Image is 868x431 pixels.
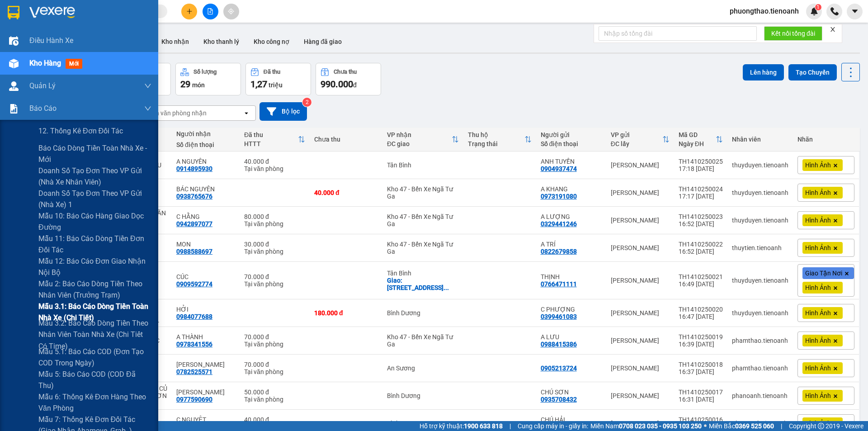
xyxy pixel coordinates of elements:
button: Đã thu1,27 triệu [245,63,311,95]
div: A KHANG [541,185,602,193]
div: 0973191080 [541,193,577,200]
span: Điều hành xe [29,35,73,46]
button: Kho nhận [154,31,196,52]
button: Tạo Chuyến [788,64,837,81]
span: | [781,421,782,431]
span: Cung cấp máy in - giấy in: [518,421,588,431]
div: 30.000 đ [244,241,305,248]
div: 180.000 đ [314,309,378,317]
span: plus [186,8,193,14]
div: 0329441246 [541,220,577,227]
span: Hình Ảnh [805,189,831,197]
span: | [509,421,511,431]
div: Chưa thu [334,69,357,75]
div: 0978341556 [176,341,212,348]
button: Kho công nợ [246,31,297,52]
span: Mẫu 6: Thống kê đơn hàng theo văn phòng [38,391,151,414]
div: 0988415386 [541,341,577,348]
div: Tại văn phòng [244,248,305,255]
div: Bình Dương [387,309,459,317]
div: Nhãn [797,136,854,143]
div: Nhân viên [732,136,788,143]
span: Hình Ảnh [805,284,831,292]
span: Hình Ảnh [805,336,831,345]
button: Số lượng29món [175,63,241,95]
div: 0988588697 [176,248,212,255]
div: 0935708432 [541,396,577,403]
div: 0782525571 [176,368,212,375]
div: GIA BẢO [176,361,235,368]
div: Giao: 19b Đường Số 16A, Bình Hưng Hòa A, Bình Tân, Hồ Chí Minh [387,277,459,291]
img: solution-icon [9,104,19,114]
div: Tại văn phòng [244,280,305,288]
button: caret-down [847,4,863,19]
div: TH1410250016 [679,416,723,423]
span: copyright [818,423,824,429]
div: ĐC lấy [611,140,662,147]
div: thuyduyen.tienoanh [732,189,788,196]
div: Tân Bình [387,270,459,277]
span: Doanh số tạo đơn theo VP gửi (nhà xe nhân viên) [38,165,151,188]
div: TH1410250019 [679,333,723,341]
th: Toggle SortBy [674,128,727,152]
div: [PERSON_NAME] [611,420,670,427]
span: Mẫu 2: Báo cáo dòng tiền theo nhân viên (Trưởng Trạm) [38,278,151,301]
sup: 1 [815,4,821,10]
div: 0984077688 [176,313,212,320]
div: TH1410250017 [679,388,723,396]
div: Mã GD [679,131,716,138]
div: An Sương [387,365,459,372]
span: 29 [180,79,190,90]
div: MON [176,241,235,248]
span: down [144,82,151,90]
span: 12. Thống kê đơn đối tác [38,125,123,137]
div: thuyduyen.tienoanh [732,309,788,317]
span: món [192,81,205,89]
button: Bộ lọc [259,102,307,121]
span: Hình Ảnh [805,392,831,400]
span: 1 [816,4,820,10]
div: Tại văn phòng [244,396,305,403]
button: Lên hàng [743,64,784,81]
span: Hình Ảnh [805,364,831,372]
div: CÚC [176,273,235,280]
div: TH1410250023 [679,213,723,220]
div: 0909592774 [176,280,212,288]
div: ANH TUYẾN [541,158,602,165]
div: C Linh [176,388,235,396]
span: Hình Ảnh [805,244,831,252]
div: 70.000 đ [244,333,305,341]
span: đ [353,81,357,89]
div: 16:39 [DATE] [679,341,723,348]
button: aim [223,4,239,19]
img: logo-vxr [8,6,19,19]
span: ⚪️ [704,424,707,428]
div: phanoanh.tienoanh [732,392,788,399]
div: A LƯỢNG [541,213,602,220]
svg: open [243,109,250,117]
span: triệu [269,81,283,89]
div: Tại văn phòng [244,220,305,227]
div: C PHƯỢNG [541,306,602,313]
span: Mẫu 11: Báo cáo dòng tiền đơn đối tác [38,233,151,256]
span: Mẫu 10: Báo cáo hàng giao dọc đường [38,210,151,233]
span: mới [66,59,82,69]
div: 0914895930 [176,165,212,172]
div: 0904937474 [541,165,577,172]
div: Số điện thoại [541,140,602,147]
button: plus [181,4,197,19]
div: TH1410250018 [679,361,723,368]
span: aim [228,8,234,14]
span: Hình Ảnh [805,309,831,317]
div: A TRÍ [541,241,602,248]
div: CHÚ SƠN [541,388,602,396]
div: thuyduyen.tienoanh [732,161,788,169]
div: BÁC NGUYÊN [176,185,235,193]
div: thuyduyen.tienoanh [732,277,788,284]
button: Kho thanh lý [196,31,246,52]
div: TH1410250025 [679,158,723,165]
div: thuytien.tienoanh [732,244,788,251]
span: down [144,105,151,112]
img: icon-new-feature [810,7,818,15]
div: Kho 47 - Bến Xe Ngã Tư Ga [387,333,459,348]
